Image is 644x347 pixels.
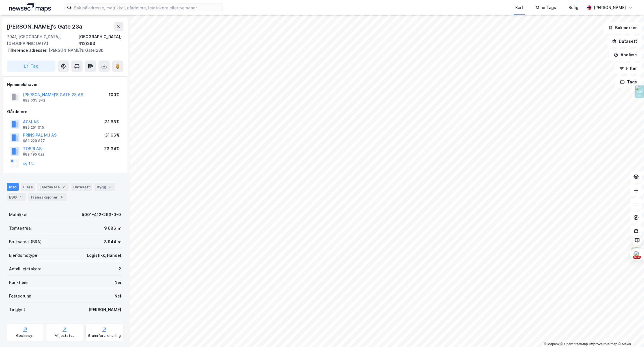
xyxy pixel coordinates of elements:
div: Matrikkel [9,211,27,218]
div: [PERSON_NAME] [594,4,626,11]
div: 3 [107,184,113,190]
div: [PERSON_NAME] [89,306,121,313]
div: ESG [7,193,26,201]
div: Eiere [21,183,35,191]
div: Kart [515,4,523,11]
a: Improve this map [589,342,617,346]
div: Transaksjoner [28,193,67,201]
div: Miljøstatus [55,333,74,338]
div: 7041, [GEOGRAPHIC_DATA], [GEOGRAPHIC_DATA] [7,33,78,47]
div: Festegrunn [9,293,31,299]
button: Analyse [609,49,642,61]
div: Tinglyst [9,306,25,313]
span: Tilhørende adresser: [7,48,49,53]
iframe: Chat Widget [616,320,644,347]
div: Antall leietakere [9,266,42,272]
div: Grunnforurensning [88,333,121,338]
button: Filter [615,63,642,74]
div: Bruksareal (BRA) [9,238,42,245]
div: [PERSON_NAME]'s Gate 23a [7,22,83,31]
a: Mapbox [544,342,559,346]
div: 31.66% [105,132,120,139]
div: Nei [115,293,121,299]
div: 9 686 ㎡ [104,225,121,232]
div: Leietakere [37,183,69,191]
div: Nei [115,279,121,286]
div: Gårdeiere [7,108,123,115]
div: 4 [59,194,64,200]
div: 2 [119,266,121,272]
div: 2 [61,184,66,190]
div: Bygg [94,183,115,191]
div: Info [7,183,19,191]
div: 889 195 622 [23,152,44,157]
div: [PERSON_NAME]'s Gate 23b [7,47,119,54]
div: Kontrollprogram for chat [616,320,644,347]
div: 1 [18,194,23,200]
button: Datasett [607,36,642,47]
div: Datasett [71,183,92,191]
input: Søk på adresse, matrikkel, gårdeiere, leietakere eller personer [72,3,223,12]
div: Hjemmelshaver [7,81,123,88]
button: Bokmerker [604,22,642,33]
div: 3 944 ㎡ [104,238,121,245]
button: Tag [7,61,55,72]
div: Tomteareal [9,225,32,232]
div: Geoinnsyn [16,333,35,338]
div: 989 229 877 [23,139,45,143]
div: Mine Tags [536,4,556,11]
div: Eiendomstype [9,252,37,259]
div: 100% [109,91,120,98]
div: [GEOGRAPHIC_DATA], 412/263 [78,33,123,47]
div: 23.34% [104,145,120,152]
div: 892 035 342 [23,98,45,103]
img: logo.a4113a55bc3d86da70a041830d287a7e.svg [9,3,51,12]
div: Punktleie [9,279,28,286]
div: 5001-412-263-0-0 [82,211,121,218]
div: Logistikk, Handel [87,252,121,259]
div: 989 251 015 [23,125,44,130]
div: Bolig [568,4,578,11]
div: 31.66% [105,118,120,125]
a: OpenStreetMap [561,342,588,346]
button: Tags [615,76,642,88]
